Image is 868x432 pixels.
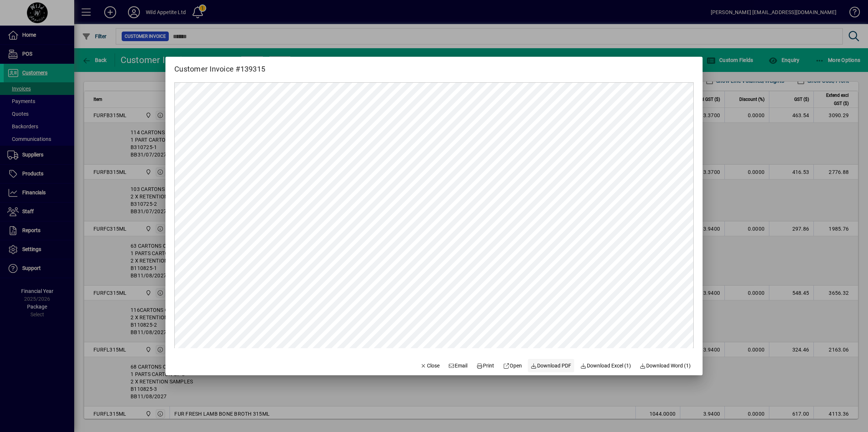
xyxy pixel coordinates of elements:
button: Email [445,359,471,372]
span: Email [448,362,468,370]
span: Open [503,362,522,370]
span: Close [420,362,440,370]
span: Download PDF [531,362,572,370]
a: Open [500,359,525,372]
button: Print [473,359,497,372]
span: Download Word (1) [640,362,691,370]
span: Download Excel (1) [580,362,631,370]
button: Download Excel (1) [577,359,634,372]
a: Download PDF [528,359,575,372]
button: Download Word (1) [637,359,694,372]
h2: Customer Invoice #139315 [165,57,274,75]
button: Close [417,359,443,372]
span: Print [476,362,494,370]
